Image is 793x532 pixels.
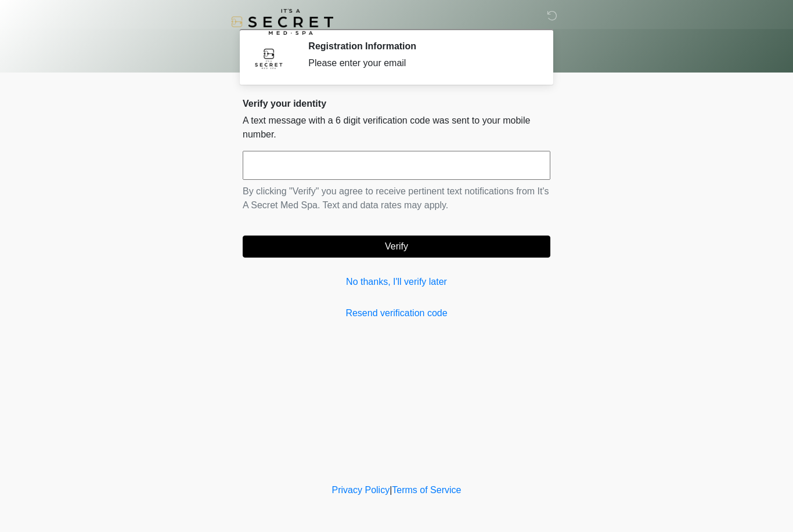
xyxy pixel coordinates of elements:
p: A text message with a 6 digit verification code was sent to your mobile number. [243,114,550,142]
h2: Registration Information [308,41,533,52]
a: Privacy Policy [332,485,390,495]
a: No thanks, I'll verify later [243,275,550,289]
a: Terms of Service [392,485,461,495]
div: Please enter your email [308,56,533,70]
img: It's A Secret Med Spa Logo [231,9,333,35]
a: Resend verification code [243,306,550,320]
a: | [390,485,392,495]
button: Verify [243,236,550,258]
p: By clicking "Verify" you agree to receive pertinent text notifications from It's A Secret Med Spa... [243,184,550,212]
h2: Verify your identity [243,98,550,109]
img: Agent Avatar [251,41,286,75]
